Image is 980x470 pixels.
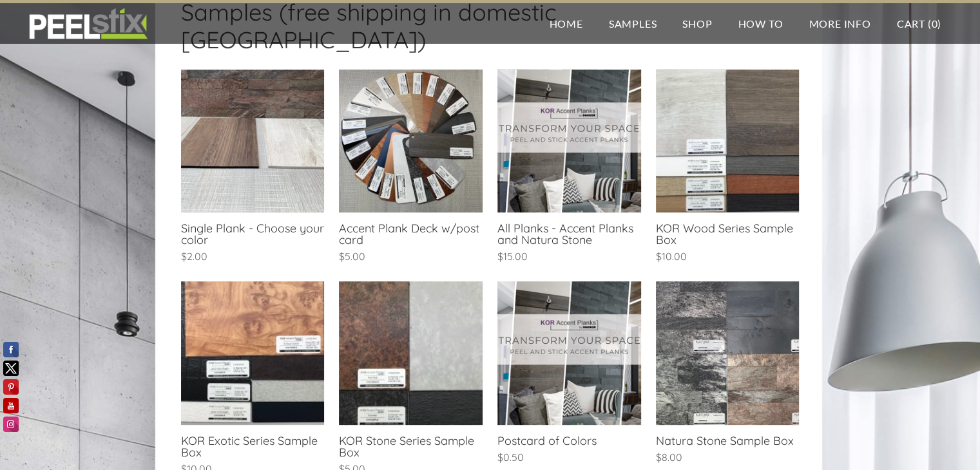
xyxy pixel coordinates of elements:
a: More Info [796,3,883,44]
a: Cart (0) [884,3,954,44]
span: 0 [931,17,937,30]
a: Home [537,3,596,44]
a: Shop [669,3,725,44]
a: How To [725,3,796,44]
a: Samples [596,3,670,44]
img: REFACE SUPPLIES [26,8,150,40]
